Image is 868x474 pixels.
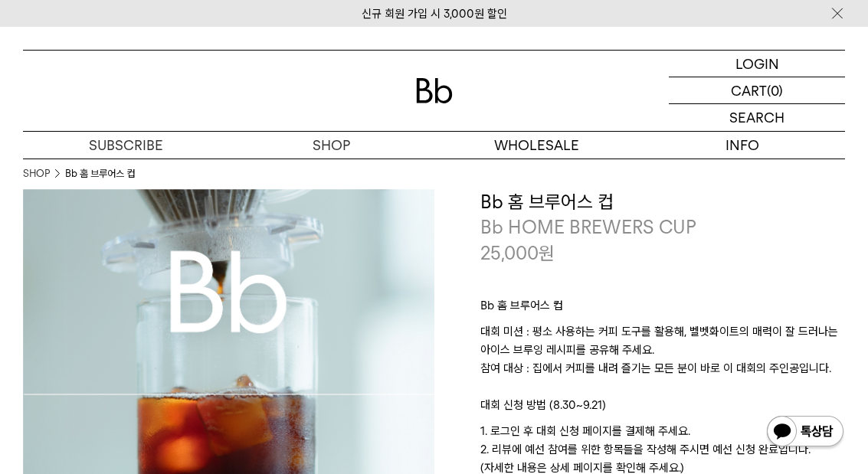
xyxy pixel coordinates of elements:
a: SHOP [228,132,434,159]
a: CART (0) [669,77,845,104]
img: 카카오톡 채널 1:1 채팅 버튼 [765,414,845,451]
p: INFO [640,132,845,159]
p: 대회 신청 방법 (8.30~9.21) [480,396,846,422]
li: Bb 홈 브루어스 컵 [65,166,135,181]
p: CART [731,77,767,103]
a: SHOP [23,166,50,181]
p: 25,000 [480,240,555,266]
img: 로고 [416,78,453,103]
a: 신규 회원 가입 시 3,000원 할인 [362,7,507,21]
p: 대회 미션 : 평소 사용하는 커피 도구를 활용해, 벨벳화이트의 매력이 잘 드러나는 아이스 브루잉 레시피를 공유해 주세요. 참여 대상 : 집에서 커피를 내려 즐기는 모든 분이 ... [480,322,846,396]
h3: Bb 홈 브루어스 컵 [480,189,846,215]
a: SUBSCRIBE [23,132,228,159]
p: LOGIN [735,51,779,77]
span: 원 [539,242,555,264]
a: LOGIN [669,51,845,77]
p: WHOLESALE [434,132,640,159]
p: Bb 홈 브루어스 컵 [480,296,846,322]
p: (0) [767,77,783,103]
p: SEARCH [729,104,784,131]
p: Bb HOME BREWERS CUP [480,214,846,240]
